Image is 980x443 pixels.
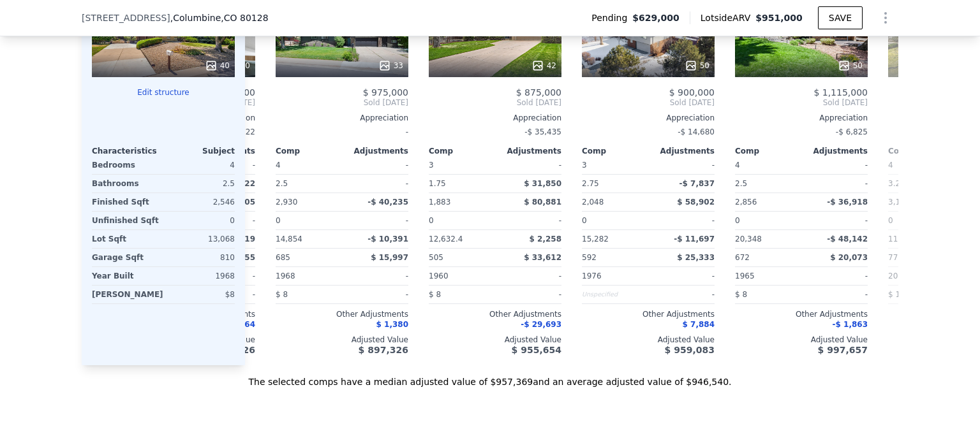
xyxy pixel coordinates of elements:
div: [PERSON_NAME] [92,286,163,303]
span: $ 975,000 [363,87,408,98]
div: Bathrooms [92,175,161,192]
div: Adjusted Value [582,335,715,345]
div: 2,546 [166,193,235,211]
div: 1968 [166,267,235,285]
div: - [276,123,408,141]
div: Garage Sqft [92,249,161,266]
span: 0 [735,216,740,225]
div: Adjusted Value [429,335,561,345]
button: Edit structure [92,87,235,98]
span: 20,348 [735,235,762,243]
div: Adjustments [495,146,561,156]
div: 1.75 [429,175,493,192]
div: Adjustments [342,146,408,156]
span: 15,282 [582,235,609,243]
div: 1965 [735,267,799,285]
span: -$ 6,825 [836,127,868,136]
div: Comp [276,146,342,156]
div: 42 [531,59,556,72]
span: $ 58,902 [677,198,715,207]
span: -$ 29,693 [521,320,561,329]
span: Lotside ARV [701,11,755,24]
div: Comp [888,146,954,156]
div: Lot Sqft [92,230,161,248]
div: 810 [166,249,235,266]
div: - [651,267,715,285]
span: -$ 1,863 [833,320,868,329]
span: $ 997,657 [818,345,868,355]
span: -$ 35,435 [524,127,561,136]
span: 2,048 [582,198,604,207]
span: $ 897,326 [359,345,408,355]
span: 505 [429,253,443,262]
div: Finished Sqft [92,193,161,211]
span: 1,883 [429,198,450,207]
div: Appreciation [582,113,715,123]
div: Other Adjustments [276,309,408,319]
div: - [345,156,408,174]
div: 40 [205,59,230,72]
div: Unfinished Sqft [92,212,161,229]
span: 672 [735,253,750,262]
div: - [804,156,868,174]
span: 3,187 [888,198,910,207]
div: - [498,286,561,303]
div: 33 [378,59,403,72]
span: $ 33,612 [524,253,561,262]
span: 685 [276,253,290,262]
span: 0 [276,216,281,225]
div: 2.5 [735,175,799,192]
span: $ 2,258 [530,235,561,243]
span: 3 [429,161,434,170]
div: Appreciation [276,113,408,123]
div: - [498,267,561,285]
span: 777 [888,253,903,262]
div: Other Adjustments [582,309,715,319]
div: - [345,286,408,303]
div: The selected comps have a median adjusted value of $957,369 and an average adjusted value of $946... [82,365,898,388]
div: 2006 [888,267,952,285]
div: Comp [735,146,801,156]
div: 50 [838,59,863,72]
div: Unspecified [582,286,646,303]
span: 0 [582,216,587,225]
div: - [498,156,561,174]
span: $629,000 [632,11,679,24]
div: 3.25 [888,175,952,192]
span: $ 20,073 [830,253,868,262]
span: [STREET_ADDRESS] [82,11,170,24]
div: Adjustments [648,146,715,156]
div: Other Adjustments [429,309,561,319]
div: 2.5 [166,175,235,192]
span: $ 875,000 [516,87,561,98]
div: 1976 [582,267,646,285]
span: 2,930 [276,198,297,207]
div: - [651,212,715,229]
span: $ 31,850 [524,179,561,188]
span: $951,000 [755,13,803,23]
div: Year Built [92,267,161,285]
span: 592 [582,253,597,262]
span: -$ 48,142 [827,235,868,243]
span: $ 7,884 [683,320,715,329]
span: 12,632.4 [429,235,463,243]
div: $8 [168,286,235,303]
span: Sold [DATE] [276,98,408,108]
span: $ 959,083 [665,345,715,355]
span: Sold [DATE] [735,98,868,108]
span: $ 8 [429,290,441,299]
span: $ 1,380 [376,320,408,329]
div: 1960 [429,267,493,285]
div: Other Adjustments [735,309,868,319]
span: -$ 7,837 [679,179,715,188]
span: $ 25,333 [677,253,715,262]
span: $ 1,115,000 [813,87,868,98]
div: Bedrooms [92,156,161,174]
span: $ 80,881 [524,198,561,207]
span: $ 8 [276,290,288,299]
span: 14,854 [276,235,302,243]
span: , CO 80128 [221,13,268,23]
div: Comp [429,146,495,156]
span: -$ 40,235 [367,198,408,207]
span: 11,779 [888,235,915,243]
